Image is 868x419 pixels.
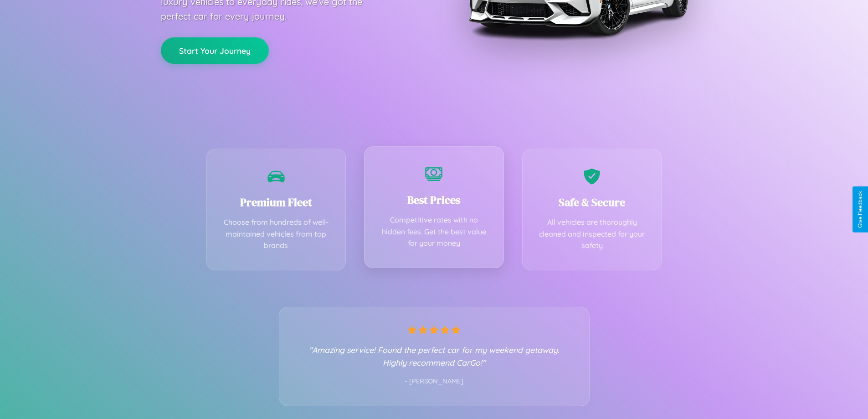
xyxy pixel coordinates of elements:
p: All vehicles are thoroughly cleaned and inspected for your safety [536,217,648,252]
p: - [PERSON_NAME] [298,376,571,388]
p: Choose from hundreds of well-maintained vehicles from top brands [221,217,332,252]
h3: Best Prices [378,192,490,207]
h3: Premium Fleet [221,195,332,210]
button: Start Your Journey [161,37,269,64]
h3: Safe & Secure [536,195,648,210]
p: "Amazing service! Found the perfect car for my weekend getaway. Highly recommend CarGo!" [298,343,571,369]
div: Give Feedback [857,191,863,228]
p: Competitive rates with no hidden fees. Get the best value for your money [378,214,490,249]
